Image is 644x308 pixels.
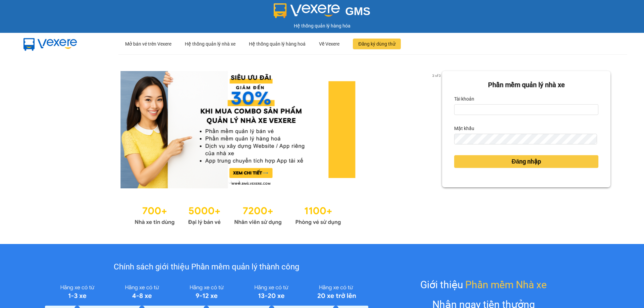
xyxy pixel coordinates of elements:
[125,33,171,55] div: Mở bán vé trên Vexere
[2,22,642,29] div: Hệ thống quản lý hàng hóa
[512,157,541,166] span: Đăng nhập
[454,123,474,134] label: Mật khẩu
[345,5,370,17] span: GMS
[245,180,247,183] li: slide item 3
[34,71,43,188] button: previous slide / item
[274,10,371,15] a: GMS
[465,277,547,293] span: Phần mềm Nhà xe
[135,202,341,227] img: Statistics.png
[319,33,339,55] div: Về Vexere
[433,71,442,188] button: next slide / item
[17,33,84,55] img: mbUUG5Q.png
[236,180,239,183] li: slide item 2
[185,33,235,55] div: Hệ thống quản lý nhà xe
[454,155,598,168] button: Đăng nhập
[454,104,598,115] input: Tài khoản
[228,180,231,183] li: slide item 1
[274,3,340,18] img: logo 2
[454,80,598,90] div: Phần mềm quản lý nhà xe
[45,261,368,273] div: Chính sách giới thiệu Phần mềm quản lý thành công
[454,94,474,104] label: Tài khoản
[353,39,401,49] button: Đăng ký dùng thử
[454,134,597,144] input: Mật khẩu
[358,40,395,48] span: Đăng ký dùng thử
[430,71,442,80] p: 2 of 3
[420,277,547,293] div: Giới thiệu
[249,33,306,55] div: Hệ thống quản lý hàng hoá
